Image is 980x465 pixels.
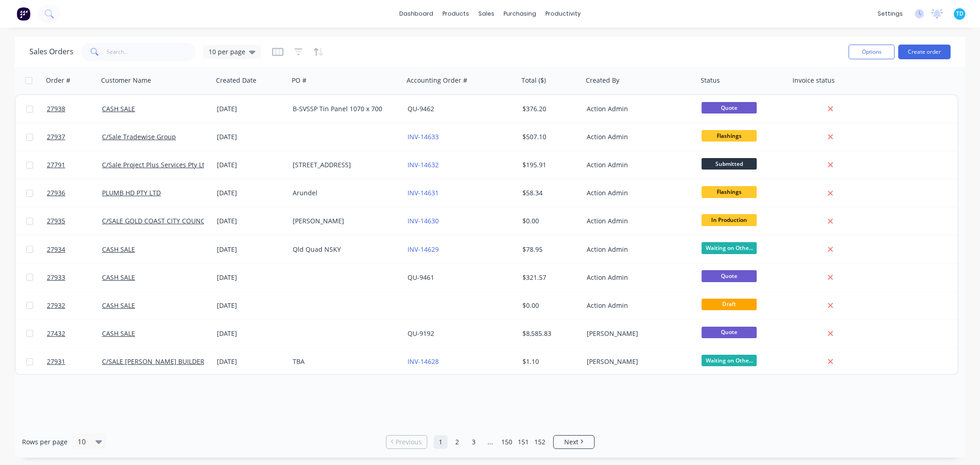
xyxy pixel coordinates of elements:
[209,47,245,57] span: 10 per page
[47,329,65,338] span: 27432
[956,10,963,18] span: TD
[586,76,619,85] div: Created By
[47,264,102,291] a: 27933
[22,437,68,447] span: Rows per page
[102,273,135,282] a: CASH SALE
[408,188,439,197] a: INV-14631
[702,355,757,366] span: Waiting on Othe...
[587,216,689,226] div: Action Admin
[521,76,546,85] div: Total ($)
[217,273,285,282] div: [DATE]
[522,357,577,366] div: $1.10
[587,104,689,113] div: Action Admin
[500,435,514,449] a: Page 150
[102,301,135,310] a: CASH SALE
[107,43,196,61] input: Search...
[408,216,439,225] a: INV-14630
[516,435,530,449] a: Page 151
[17,7,30,21] img: Factory
[293,188,395,198] div: Arundel
[702,186,757,198] span: Flashings
[47,151,102,179] a: 27791
[382,435,598,449] ul: Pagination
[47,207,102,235] a: 27935
[47,179,102,207] a: 27936
[47,273,65,282] span: 27933
[522,216,577,226] div: $0.00
[46,76,70,85] div: Order #
[898,45,951,59] button: Create order
[408,357,439,366] a: INV-14628
[541,7,585,21] div: productivity
[438,7,474,21] div: products
[702,214,757,226] span: In Production
[467,435,481,449] a: Page 3
[386,437,427,447] a: Previous page
[102,132,176,141] a: C/Sale Tradewise Group
[47,216,65,226] span: 27935
[47,160,65,170] span: 27791
[702,158,757,170] span: Submitted
[587,188,689,198] div: Action Admin
[702,102,757,113] span: Quote
[873,7,907,21] div: settings
[293,160,395,170] div: [STREET_ADDRESS]
[217,104,285,113] div: [DATE]
[293,104,395,113] div: B-SVSSP Tin Panel 1070 x 700
[47,301,65,310] span: 27932
[408,160,439,169] a: INV-14632
[522,273,577,282] div: $321.57
[702,130,757,142] span: Flashings
[587,160,689,170] div: Action Admin
[396,437,422,447] span: Previous
[533,435,547,449] a: Page 152
[217,301,285,310] div: [DATE]
[217,245,285,254] div: [DATE]
[47,95,102,123] a: 27938
[102,245,135,254] a: CASH SALE
[293,357,395,366] div: TBA
[793,76,835,85] div: Invoice status
[450,435,464,449] a: Page 2
[102,104,135,113] a: CASH SALE
[408,245,439,254] a: INV-14629
[217,132,285,142] div: [DATE]
[554,437,594,447] a: Next page
[47,292,102,319] a: 27932
[849,45,895,59] button: Options
[217,357,285,366] div: [DATE]
[29,47,74,56] h1: Sales Orders
[102,329,135,338] a: CASH SALE
[47,188,65,198] span: 27936
[217,188,285,198] div: [DATE]
[702,242,757,254] span: Waiting on Othe...
[587,273,689,282] div: Action Admin
[474,7,499,21] div: sales
[407,76,467,85] div: Accounting Order #
[47,104,65,113] span: 27938
[102,216,210,225] a: C/SALE GOLD COAST CITY COUNCIL
[395,7,438,21] a: dashboard
[522,104,577,113] div: $376.20
[564,437,578,447] span: Next
[293,245,395,254] div: Qld Quad NSKY
[217,329,285,338] div: [DATE]
[47,245,65,254] span: 27934
[101,76,151,85] div: Customer Name
[587,301,689,310] div: Action Admin
[47,348,102,375] a: 27931
[408,132,439,141] a: INV-14633
[499,7,541,21] div: purchasing
[408,104,434,113] a: QU-9462
[408,329,434,338] a: QU-9192
[293,216,395,226] div: [PERSON_NAME]
[217,160,285,170] div: [DATE]
[102,357,208,366] a: C/SALE [PERSON_NAME] BUILDERS
[292,76,306,85] div: PO #
[702,327,757,338] span: Quote
[408,273,434,282] a: QU-9461
[434,435,448,449] a: Page 1 is your current page
[483,435,497,449] a: Jump forward
[47,357,65,366] span: 27931
[522,188,577,198] div: $58.34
